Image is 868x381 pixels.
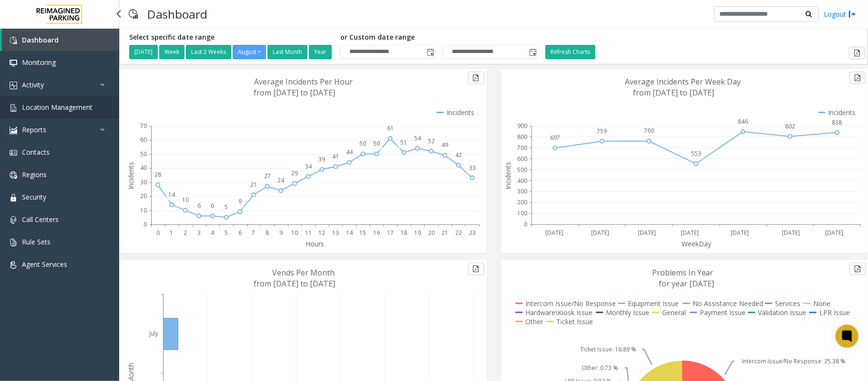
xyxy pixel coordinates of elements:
text: 5 [225,229,228,237]
text: 5 [225,203,228,211]
text: 6 [197,201,201,210]
text: Incidents [503,162,512,190]
span: Contacts [22,148,50,157]
span: Reports [22,125,46,134]
text: 40 [140,164,147,172]
text: [DATE] [782,229,800,237]
text: 44 [346,148,353,156]
text: 60 [140,136,147,144]
img: 'icon' [10,82,17,89]
span: Regions [22,170,47,179]
text: 200 [517,199,527,207]
text: 14 [168,190,175,199]
text: 6 [211,201,214,210]
img: 'icon' [10,216,17,224]
text: 700 [517,144,527,152]
img: 'icon' [10,59,17,67]
span: Rule Sets [22,237,51,246]
button: Refresh Charts [545,45,595,59]
text: 3 [197,229,201,237]
button: Export to pdf [849,72,866,84]
text: Average Incidents Per Hour [255,76,353,87]
text: 7 [252,229,255,237]
text: 20 [428,229,435,237]
text: 6 [238,229,242,237]
h5: Select specific date range [129,33,333,42]
text: 30 [140,178,147,186]
text: 838 [832,118,842,127]
text: 12 [318,229,325,237]
text: 846 [738,117,748,126]
text: 4 [211,229,215,237]
text: [DATE] [545,229,563,237]
text: 16 [373,229,380,237]
text: 28 [154,170,161,179]
text: 10 [291,229,298,237]
text: 400 [517,177,527,185]
text: Ticket Issue: 16.89 % [580,345,636,353]
text: 553 [691,149,701,158]
text: [DATE] [681,229,699,237]
h3: Dashboard [143,2,212,26]
text: July [148,329,158,338]
button: August [233,45,266,59]
text: 802 [785,122,795,130]
text: 0 [143,221,147,229]
text: 10 [182,196,189,204]
span: Monitoring [22,58,56,67]
button: Export to pdf [849,263,866,275]
text: Incidents [126,162,135,190]
span: Dashboard [22,35,59,44]
text: 600 [517,155,527,163]
text: 52 [428,137,435,145]
a: Logout [824,9,856,19]
text: 500 [517,166,527,174]
text: 697 [550,134,560,142]
text: 49 [441,141,448,149]
text: WeekDay [682,239,712,248]
text: 41 [332,152,339,160]
text: [DATE] [638,229,656,237]
text: 24 [277,176,285,184]
text: 42 [455,151,462,159]
text: 14 [346,229,353,237]
img: pageIcon [129,2,138,26]
text: [DATE] [591,229,609,237]
text: 0 [156,229,160,237]
text: [DATE] [731,229,749,237]
text: 21 [250,180,257,189]
span: Toggle popup [527,45,538,59]
text: 759 [597,127,607,135]
h5: or Custom date range [340,33,538,42]
text: 19 [414,229,421,237]
text: 760 [644,127,654,135]
text: 20 [140,192,147,201]
text: 900 [517,122,527,130]
button: Export to pdf [849,47,865,59]
button: Export to pdf [468,263,484,275]
text: from [DATE] to [DATE] [254,87,335,98]
text: Problems In Year [652,267,714,278]
button: Last Month [267,45,307,59]
text: 13 [332,229,339,237]
img: 'icon' [10,104,17,112]
text: 0 [524,221,527,229]
button: Last 2 Weeks [186,45,231,59]
button: Year [309,45,332,59]
span: Call Centers [22,215,59,224]
text: for year [DATE] [659,278,715,289]
img: 'icon' [10,127,17,134]
text: Average Incidents Per Week Day [625,76,741,87]
button: Export to pdf [468,72,484,84]
text: 10 [140,206,147,214]
button: Week [159,45,184,59]
img: 'icon' [10,261,17,269]
span: Activity [22,80,44,89]
text: 300 [517,188,527,196]
button: [DATE] [129,45,158,59]
text: 800 [517,133,527,141]
text: 2 [184,229,187,237]
text: from [DATE] to [DATE] [254,278,335,289]
img: logout [848,9,856,19]
span: Agent Services [22,260,67,269]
